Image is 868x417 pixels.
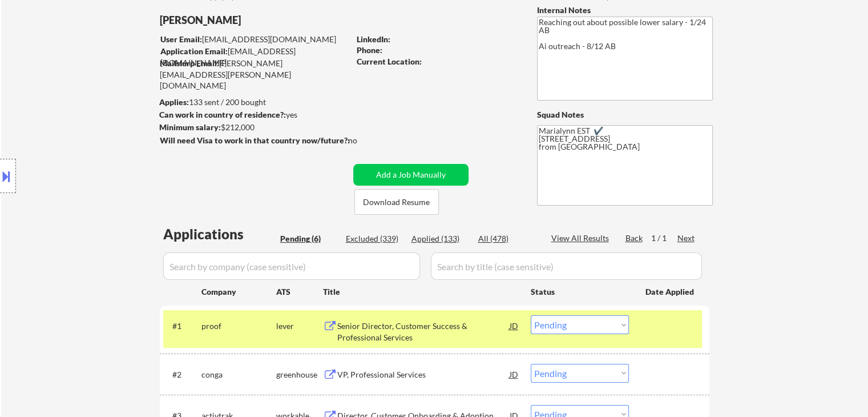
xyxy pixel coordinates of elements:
div: #1 [172,320,192,332]
div: All (478) [478,233,535,244]
div: Status [531,281,629,302]
div: no [348,135,381,146]
button: Download Resume [354,189,439,215]
div: Applied (133) [411,233,469,244]
div: lever [276,320,323,332]
button: Add a Job Manually [353,164,469,186]
div: Pending (6) [280,233,337,244]
div: [PERSON_NAME][EMAIL_ADDRESS][PERSON_NAME][DOMAIN_NAME] [160,58,349,91]
input: Search by company (case sensitive) [163,252,420,280]
div: JD [508,364,520,384]
div: yes [159,109,346,121]
strong: User Email: [160,34,202,44]
div: [PERSON_NAME] [160,13,394,27]
strong: Can work in country of residence?: [159,110,286,119]
div: [EMAIL_ADDRESS][DOMAIN_NAME] [160,34,349,45]
div: JD [508,315,520,336]
div: VP, Professional Services [337,369,510,380]
div: Senior Director, Customer Success & Professional Services [337,320,510,343]
strong: Will need Visa to work in that country now/future?: [160,135,350,145]
div: Squad Notes [537,109,713,121]
div: proof [201,320,276,332]
div: Excluded (339) [346,233,403,244]
input: Search by title (case sensitive) [431,252,702,280]
div: [EMAIL_ADDRESS][DOMAIN_NAME] [160,46,349,68]
div: Internal Notes [537,5,713,16]
div: Company [201,286,276,298]
strong: Application Email: [160,46,228,56]
div: conga [201,369,276,380]
div: Applications [163,227,276,241]
div: #2 [172,369,192,380]
strong: Current Location: [357,57,422,66]
div: ATS [276,286,323,298]
div: $212,000 [159,122,349,133]
strong: Mailslurp Email: [160,58,219,68]
div: greenhouse [276,369,323,380]
div: Date Applied [645,286,696,298]
strong: Phone: [357,45,382,55]
div: Title [323,286,520,298]
div: View All Results [551,232,612,244]
strong: LinkedIn: [357,34,390,44]
div: 1 / 1 [651,232,677,244]
div: Next [677,232,696,244]
div: Back [625,232,644,244]
div: 133 sent / 200 bought [159,97,349,108]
